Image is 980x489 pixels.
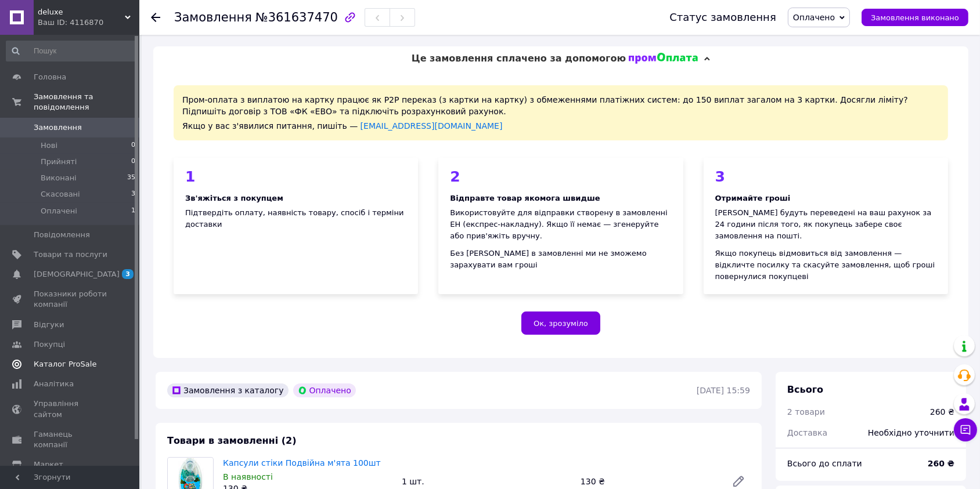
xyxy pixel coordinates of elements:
div: Використовуйте для відправки створену в замовленні ЕН (експрес-накладну). Якщо її немає — згенеру... [450,207,671,242]
b: Отримайте гроші [715,194,791,202]
span: Гаманець компанії [34,429,107,450]
div: [PERSON_NAME] будуть переведені на ваш рахунок за 24 години після того, як покупець забере своє з... [715,207,936,242]
span: [DEMOGRAPHIC_DATA] [34,269,120,280]
span: Головна [34,72,66,82]
div: Якщо покупець відмовиться від замовлення — відкличте посилку та скасуйте замовлення, щоб гроші по... [715,248,936,282]
div: 2 [450,169,671,184]
b: Зв'яжіться з покупцем [185,194,283,202]
div: Необхідно уточнити [861,420,961,445]
span: Скасовані [41,189,80,200]
div: 1 [185,169,406,184]
span: 3 [131,189,135,200]
span: 2 товари [787,407,825,416]
b: 260 ₴ [928,459,954,468]
span: Всього [787,384,823,395]
div: Пром-оплата з виплатою на картку працює як P2P переказ (з картки на картку) з обмеженнями платіжн... [174,85,948,140]
div: 260 ₴ [930,406,954,418]
span: Замовлення та повідомлення [34,92,139,113]
button: Чат з покупцем [954,418,977,441]
div: Без [PERSON_NAME] в замовленні ми не зможемо зарахувати вам гроші [450,248,671,271]
div: Статус замовлення [669,12,776,23]
div: Якщо у вас з'явилися питання, пишіть — [182,120,939,132]
div: Ваш ID: 4116870 [38,17,139,28]
span: Товари та послуги [34,249,107,260]
div: 3 [715,169,936,184]
span: Замовлення [174,10,252,24]
span: Прийняті [41,157,77,167]
a: Капсули стіки Подвійна м'ята 100шт [223,458,381,468]
span: 35 [127,173,135,183]
span: Маркет [34,459,63,470]
span: В наявності [223,472,273,481]
input: Пошук [6,41,136,61]
span: Показники роботи компанії [34,289,107,310]
button: Ок, зрозуміло [521,311,600,335]
span: Аналітика [34,379,74,389]
a: [EMAIL_ADDRESS][DOMAIN_NAME] [361,121,503,131]
span: 1 [131,206,135,216]
span: Доставка [787,428,827,437]
span: 0 [131,157,135,167]
span: Ок, зрозуміло [534,319,588,328]
span: Це замовлення сплачено за допомогою [412,53,626,64]
span: Виконані [41,173,77,183]
span: Всього до сплати [787,459,862,468]
div: Замовлення з каталогу [167,383,289,397]
span: Оплачені [41,206,77,216]
span: Управління сайтом [34,399,107,419]
span: 3 [122,269,134,279]
span: 0 [131,140,135,151]
span: Відгуки [34,320,64,330]
div: Оплачено [293,383,356,397]
img: evopay logo [629,53,698,64]
span: Товари в замовленні (2) [167,435,297,446]
span: deluxe [38,7,125,17]
div: Підтвердіть оплату, наявність товару, спосіб і терміни доставки [185,207,406,230]
span: Нові [41,140,57,151]
b: Відправте товар якомога швидше [450,194,600,202]
span: Покупці [34,339,65,350]
span: Повідомлення [34,230,90,240]
span: Замовлення виконано [871,13,959,22]
button: Замовлення виконано [862,9,968,26]
span: Оплачено [793,13,835,22]
div: Повернутися назад [151,12,160,23]
span: Замовлення [34,122,82,133]
time: [DATE] 15:59 [697,386,750,395]
span: №361637470 [255,10,338,24]
span: Каталог ProSale [34,359,96,370]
